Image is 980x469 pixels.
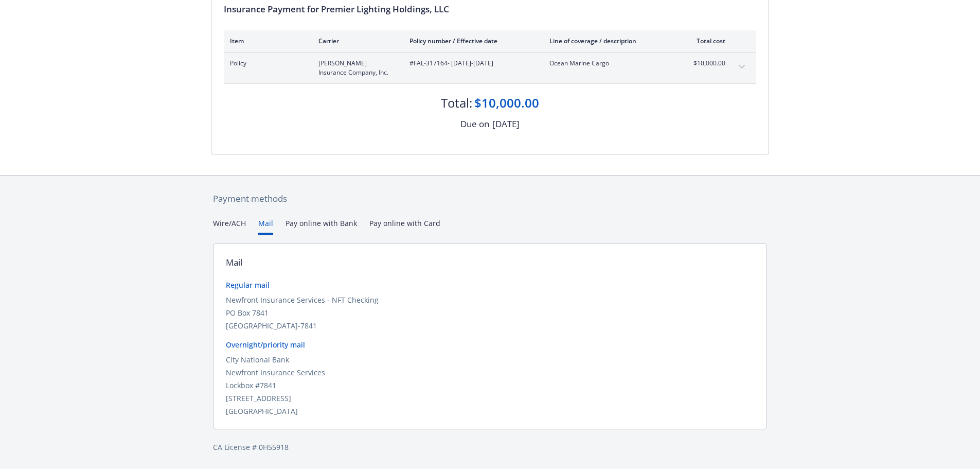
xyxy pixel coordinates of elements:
button: expand content [734,59,750,75]
div: Total cost [687,37,725,45]
div: Policy number / Effective date [409,37,533,45]
div: [DATE] [492,117,520,131]
span: Policy [230,59,302,68]
div: CA License # 0H55918 [213,442,767,453]
div: [GEOGRAPHIC_DATA]-7841 [226,320,754,331]
button: Pay online with Card [369,218,440,235]
span: [PERSON_NAME] Insurance Company, Inc. [318,59,393,77]
div: PO Box 7841 [226,307,754,318]
div: Newfront Insurance Services - NFT Checking [226,294,754,305]
div: City National Bank [226,354,754,365]
div: Mail [226,256,242,269]
span: Ocean Marine Cargo [549,59,670,68]
div: Insurance Payment for Premier Lighting Holdings, LLC [224,3,756,16]
div: Carrier [318,37,393,45]
button: Mail [258,218,273,235]
div: Regular mail [226,280,754,290]
span: #FAL-317164 - [DATE]-[DATE] [409,59,533,68]
div: Lockbox #7841 [226,380,754,391]
div: Payment methods [213,192,767,205]
div: Due on [460,117,489,131]
div: Total: [441,94,472,112]
span: $10,000.00 [687,59,725,68]
button: Pay online with Bank [286,218,357,235]
div: $10,000.00 [474,94,539,112]
button: Wire/ACH [213,218,246,235]
div: Line of coverage / description [549,37,670,45]
div: [STREET_ADDRESS] [226,393,754,404]
div: Policy[PERSON_NAME] Insurance Company, Inc.#FAL-317164- [DATE]-[DATE]Ocean Marine Cargo$10,000.00... [224,53,756,83]
div: [GEOGRAPHIC_DATA] [226,406,754,416]
div: Overnight/priority mail [226,339,754,350]
div: Item [230,37,302,45]
div: Newfront Insurance Services [226,367,754,378]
